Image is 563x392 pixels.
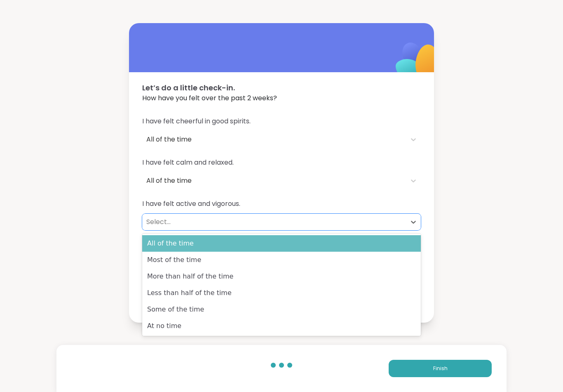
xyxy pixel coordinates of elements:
[142,285,421,301] div: Less than half of the time
[376,21,458,103] img: ShareWell Logomark
[146,217,402,227] div: Select...
[142,158,421,168] span: I have felt calm and relaxed.
[142,318,421,334] div: At no time
[142,235,421,252] div: All of the time
[433,365,448,372] span: Finish
[142,268,421,285] div: More than half of the time
[389,360,492,377] button: Finish
[146,176,402,186] div: All of the time
[142,82,421,93] span: Let’s do a little check-in.
[146,135,402,144] div: All of the time
[142,93,421,103] span: How have you felt over the past 2 weeks?
[142,252,421,268] div: Most of the time
[142,199,421,209] span: I have felt active and vigorous.
[142,301,421,318] div: Some of the time
[142,116,421,126] span: I have felt cheerful in good spirits.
